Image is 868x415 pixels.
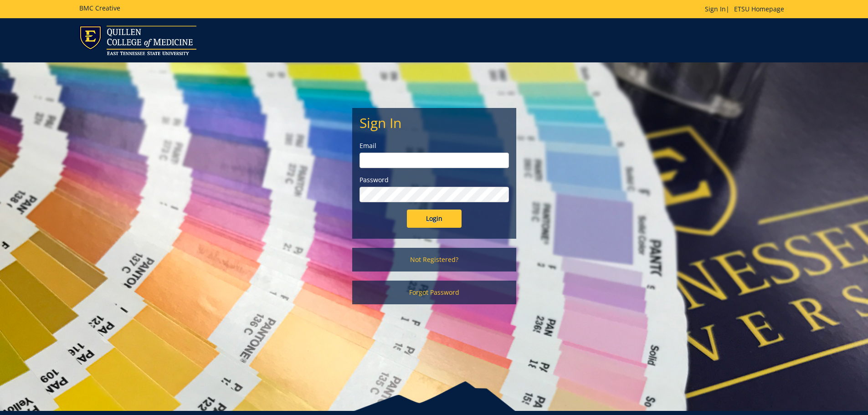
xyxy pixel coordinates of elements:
a: ETSU Homepage [729,5,789,13]
h5: BMC Creative [79,5,120,11]
a: Forgot Password [352,281,516,304]
a: Not Registered? [352,248,516,272]
label: Email [360,141,509,150]
label: Password [360,175,509,184]
h2: Sign In [360,115,509,130]
input: Login [407,210,462,228]
a: Sign In [705,5,726,13]
img: ETSU logo [79,26,196,55]
p: | [705,5,789,14]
